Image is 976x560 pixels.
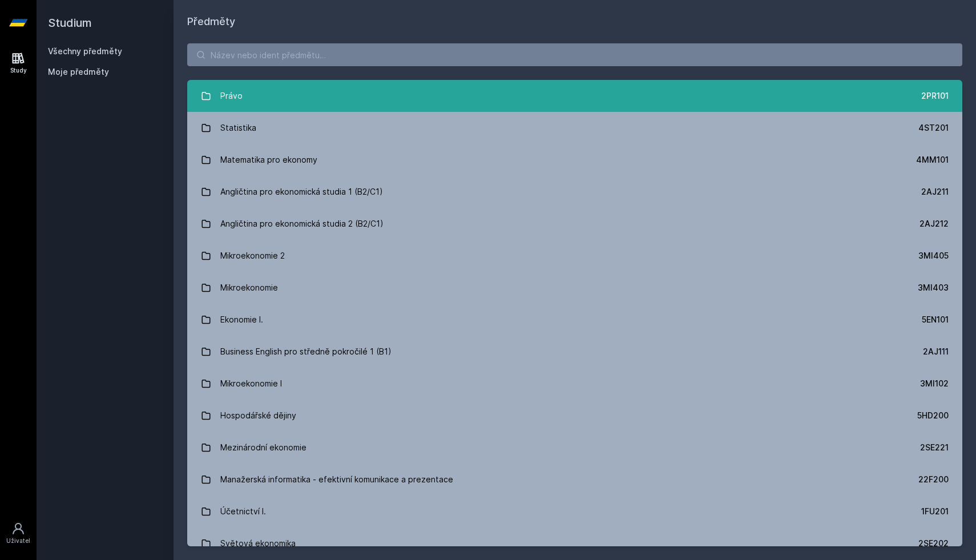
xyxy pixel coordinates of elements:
div: 2SE221 [920,442,949,453]
div: Světová ekonomika [220,532,296,555]
div: Angličtina pro ekonomická studia 2 (B2/C1) [220,212,384,235]
div: 4MM101 [916,154,949,166]
a: Angličtina pro ekonomická studia 1 (B2/C1) 2AJ211 [187,176,962,208]
a: Mikroekonomie 3MI403 [187,272,962,304]
div: Mikroekonomie I [220,372,282,395]
div: 22F200 [918,474,949,485]
span: Moje předměty [48,66,109,78]
div: Statistika [220,116,256,139]
div: Uživatel [6,537,30,545]
a: Hospodářské dějiny 5HD200 [187,400,962,432]
div: 1FU201 [921,506,949,517]
a: Všechny předměty [48,46,122,56]
a: Statistika 4ST201 [187,112,962,144]
div: Ekonomie I. [220,308,263,331]
div: Účetnictví I. [220,500,266,523]
input: Název nebo ident předmětu… [187,43,962,66]
a: Uživatel [2,516,34,551]
div: 5HD200 [917,410,949,421]
a: Matematika pro ekonomy 4MM101 [187,144,962,176]
a: Ekonomie I. 5EN101 [187,304,962,336]
div: 4ST201 [918,122,949,134]
div: 2AJ212 [919,218,949,229]
a: Světová ekonomika 2SE202 [187,527,962,559]
div: Manažerská informatika - efektivní komunikace a prezentace [220,468,453,491]
a: Business English pro středně pokročilé 1 (B1) 2AJ111 [187,336,962,368]
a: Study [2,46,34,80]
a: Mikroekonomie I 3MI102 [187,368,962,400]
div: 5EN101 [922,314,949,325]
div: 2PR101 [921,90,949,102]
div: Právo [220,84,243,107]
div: Business English pro středně pokročilé 1 (B1) [220,340,392,363]
h1: Předměty [187,14,962,30]
div: Matematika pro ekonomy [220,148,317,171]
div: 2AJ211 [921,186,949,198]
div: Study [10,66,27,75]
div: 3MI403 [918,282,949,293]
a: Právo 2PR101 [187,80,962,112]
div: 3MI405 [918,250,949,261]
a: Účetnictví I. 1FU201 [187,495,962,527]
a: Angličtina pro ekonomická studia 2 (B2/C1) 2AJ212 [187,208,962,240]
div: Mikroekonomie 2 [220,244,285,267]
div: Hospodářské dějiny [220,404,296,427]
div: Mezinárodní ekonomie [220,436,306,459]
div: Mikroekonomie [220,276,278,299]
a: Manažerská informatika - efektivní komunikace a prezentace 22F200 [187,464,962,495]
a: Mikroekonomie 2 3MI405 [187,240,962,272]
div: 2SE202 [918,538,949,549]
div: 2AJ111 [923,346,949,357]
div: 3MI102 [920,378,949,389]
div: Angličtina pro ekonomická studia 1 (B2/C1) [220,180,383,203]
a: Mezinárodní ekonomie 2SE221 [187,432,962,464]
